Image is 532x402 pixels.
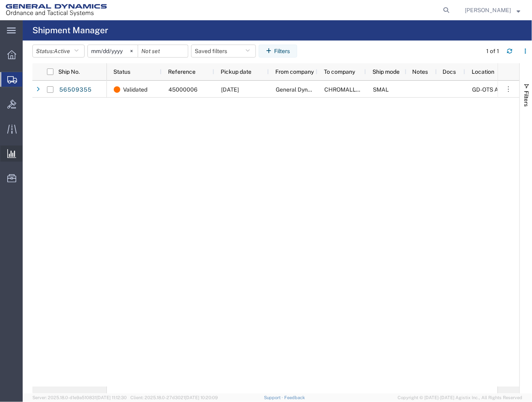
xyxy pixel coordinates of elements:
[6,4,107,16] img: logo
[168,68,196,75] span: Reference
[123,81,147,98] span: Validated
[130,395,218,400] span: Client: 2025.18.0-27d3021
[275,68,314,75] span: From company
[276,86,337,93] span: General Dynamics - OTS
[259,45,297,58] button: Filters
[373,86,389,93] span: SMAL
[221,86,239,93] span: 08/15/2025
[191,45,256,58] button: Saved filters
[523,91,530,107] span: Filters
[32,20,108,41] h4: Shipment Manager
[284,395,305,400] a: Feedback
[32,395,127,400] span: Server: 2025.18.0-d1e9a510831
[465,6,511,15] span: Karen Monarch
[54,48,70,54] span: Active
[324,86,423,93] span: CHROMALLOY SAN DIEGO
[472,68,494,75] span: Location
[88,45,138,57] input: Not set
[96,395,127,400] span: [DATE] 11:12:30
[264,395,284,400] a: Support
[443,68,456,75] span: Docs
[464,5,521,15] button: [PERSON_NAME]
[32,45,85,58] button: Status:Active
[412,68,428,75] span: Notes
[486,47,500,56] div: 1 of 1
[59,83,92,96] a: 56509355
[138,45,188,57] input: Not set
[372,68,400,75] span: Ship mode
[185,395,218,400] span: [DATE] 10:20:09
[113,68,130,75] span: Status
[168,86,198,93] span: 45000006
[324,68,355,75] span: To company
[221,68,251,75] span: Pickup date
[398,394,522,401] span: Copyright © [DATE]-[DATE] Agistix Inc., All Rights Reserved
[58,68,80,75] span: Ship No.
